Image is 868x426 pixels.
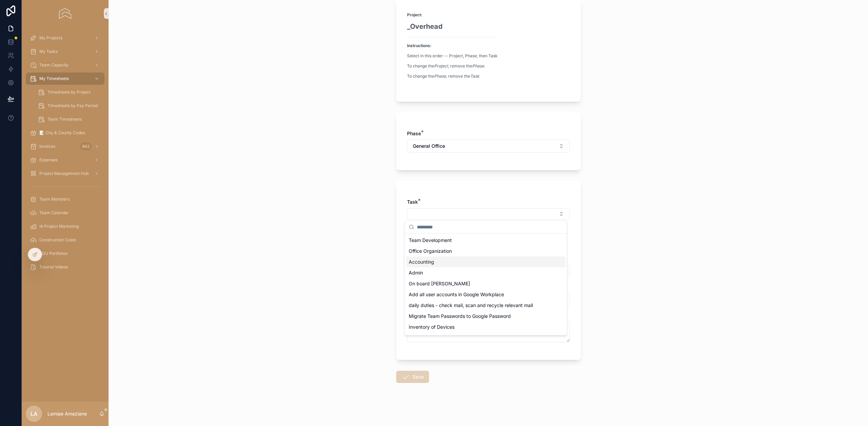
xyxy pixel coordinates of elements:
[39,237,76,243] span: Construction Costs
[39,224,79,229] span: IA Project Marketing
[39,62,69,68] span: Team Capacity
[47,103,98,108] span: Timesheets by Pay Period
[39,130,85,136] span: 📝 City & County Codes
[47,117,82,122] span: Team Timesheets
[39,171,89,176] span: Project Management Hub
[409,291,504,298] span: Add all user accounts in Google Workplace
[26,193,104,205] a: Team Members
[409,248,452,255] span: Office Organization
[26,220,104,232] a: IA Project Marketing
[409,259,434,265] span: Accounting
[34,113,104,125] a: Team Timesheets
[407,130,421,136] span: Phase
[434,63,448,68] em: Project
[407,12,422,17] strong: Project:
[26,127,104,139] a: 📝 City & County Codes
[34,86,104,98] a: Timesheets by Project
[26,261,104,273] a: Tutorial Videos
[39,49,58,54] span: My Tasks
[39,76,69,81] span: My Timesheets
[26,234,104,246] a: Construction Costs
[39,157,58,163] span: Expenses
[409,324,455,330] span: Inventory of Devices
[407,208,570,220] button: Select Button
[80,142,92,150] div: 842
[409,313,511,320] span: Migrate Team Passwords to Google Password
[407,22,498,32] h2: _Overhead
[39,264,68,270] span: Tutorial Videos
[26,207,104,219] a: Team Calendar
[407,199,418,205] span: Task
[472,63,484,68] em: Phase
[39,210,69,216] span: Team Calendar
[26,154,104,166] a: Expenses
[409,302,533,309] span: daily duties - check mail, scan and recycle relevant mail
[39,251,67,256] span: ADU Portfolios
[34,100,104,112] a: Timesheets by Pay Period
[22,27,109,282] div: scrollable content
[39,144,55,149] span: Invoices
[31,410,37,418] span: LA
[407,63,498,69] p: To change the , remove the .
[47,89,91,95] span: Timesheets by Project
[26,73,104,85] a: My Timesheets
[39,35,62,41] span: My Projects
[26,45,104,58] a: My Tasks
[434,74,446,79] em: Phase
[39,197,70,202] span: Team Members
[409,334,474,341] span: Remove old computer towers
[407,53,498,59] p: Select in this order -- Project, Phase, then Task
[409,280,470,287] span: On board [PERSON_NAME]
[26,247,104,260] a: ADU Portfolios
[47,410,87,417] p: Lamiae Ameziane
[470,74,479,79] em: Task
[407,73,498,79] p: To change the , remove the .
[409,269,423,276] span: Admin
[26,59,104,71] a: Team Capacity
[26,167,104,180] a: Project Management Hub
[405,234,567,335] div: Suggestions
[26,140,104,153] a: Invoices842
[59,8,71,19] img: App logo
[409,237,452,244] span: Team Development
[413,143,445,149] span: General Office
[26,32,104,44] a: My Projects
[407,43,431,48] strong: Instructions:
[407,140,570,153] button: Select Button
